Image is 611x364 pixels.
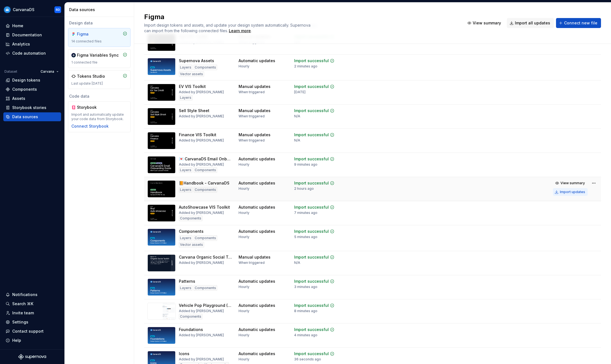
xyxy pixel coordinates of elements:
[179,309,224,313] div: Added by [PERSON_NAME]
[12,105,46,110] div: Storybook stories
[12,319,28,325] div: Settings
[294,229,329,234] div: Import successful
[3,21,61,30] a: Home
[560,181,585,185] span: View summary
[68,28,131,47] a: Figma14 connected files
[12,77,40,83] div: Design tokens
[12,50,46,56] div: Code automation
[71,112,127,121] div: Import and automatically update your code data from Storybook.
[179,167,192,173] div: Layers
[553,179,588,187] button: View summary
[229,28,251,34] div: Learn more
[294,254,329,260] div: Import successful
[239,357,249,362] div: Hourly
[12,292,37,297] div: Notifications
[179,254,232,260] div: Carvana Organic Social Toolkit
[294,235,317,239] div: 5 minutes ago
[3,103,61,112] a: Storybook stories
[239,303,275,308] div: Automatic updates
[294,84,329,89] div: Import successful
[294,58,329,64] div: Import successful
[71,60,127,65] div: 1 connected file
[179,132,216,138] div: Finance VIS Toolkit
[12,328,44,334] div: Contact support
[179,187,192,193] div: Layers
[239,229,275,234] div: Automatic updates
[18,354,46,360] a: Supernova Logo
[239,108,271,113] div: Manual updates
[179,162,224,167] div: Added by [PERSON_NAME]
[179,180,229,186] div: 📙Handbook - CarvanaDS
[68,93,131,99] div: Code data
[194,187,217,193] div: Components
[69,7,132,12] div: Data sources
[68,49,131,68] a: Figma Variables Sync1 connected file
[179,261,224,265] div: Added by [PERSON_NAME]
[239,90,265,94] div: When triggered
[239,261,265,265] div: When triggered
[179,156,232,162] div: 💌 CarvanaDS Email Onboarding Guide
[294,186,314,191] div: 2 hours ago
[13,7,34,12] div: CarvanaDS
[507,18,554,28] button: Import all updates
[179,204,230,210] div: AutoShowcase VIS Toolkit
[294,156,329,162] div: Import successful
[179,211,224,215] div: Added by [PERSON_NAME]
[179,285,192,291] div: Layers
[239,211,249,215] div: Hourly
[3,76,61,85] a: Design tokens
[239,186,249,191] div: Hourly
[194,235,217,241] div: Components
[239,84,271,89] div: Manual updates
[239,132,271,138] div: Manual updates
[3,112,61,121] a: Data sources
[294,309,317,313] div: 8 minutes ago
[12,32,42,38] div: Documentation
[179,314,202,319] div: Components
[179,357,224,362] div: Added by [PERSON_NAME]
[144,23,312,33] span: Import design tokens and assets, and update your design system automatically. Supernova can impor...
[239,180,275,186] div: Automatic updates
[12,301,33,307] div: Search ⌘K
[465,18,505,28] button: View summary
[179,108,209,113] div: Sell Style Sheet
[239,162,249,167] div: Hourly
[239,327,275,332] div: Automatic updates
[294,114,300,118] div: N/A
[228,29,252,33] span: .
[144,12,458,21] h2: Figma
[294,303,329,308] div: Import successful
[553,188,588,196] button: Import updates
[239,309,249,313] div: Hourly
[294,132,329,138] div: Import successful
[12,87,37,92] div: Components
[239,64,249,69] div: Hourly
[1,4,63,16] button: CarvanaDSRD
[239,58,275,64] div: Automatic updates
[294,357,321,362] div: 36 seconds ago
[239,156,275,162] div: Automatic updates
[294,261,300,265] div: N/A
[239,138,265,143] div: When triggered
[239,114,265,118] div: When triggered
[239,333,249,337] div: Hourly
[239,285,249,289] div: Hourly
[294,285,317,289] div: 3 minutes ago
[294,211,317,215] div: 7 minutes ago
[294,351,329,357] div: Import successful
[4,6,11,13] img: 385de8ec-3253-4064-8478-e9f485bb8188.png
[179,327,203,332] div: Foundations
[3,327,61,336] button: Contact support
[239,204,275,210] div: Automatic updates
[294,327,329,332] div: Import successful
[179,65,192,70] div: Layers
[179,279,195,284] div: Patterns
[179,242,204,247] div: Vector assets
[12,114,38,120] div: Data sources
[41,69,54,74] span: Carvana
[179,229,204,234] div: Components
[294,180,329,186] div: Import successful
[71,123,109,129] button: Connect Storybook
[71,81,127,86] div: Last update [DATE]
